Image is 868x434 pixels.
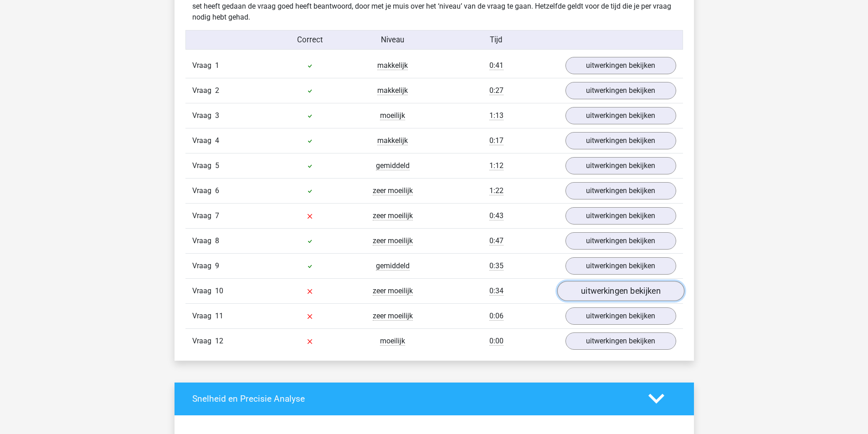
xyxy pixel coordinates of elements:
span: 0:17 [489,136,503,145]
span: Vraag [192,85,215,96]
span: Vraag [192,286,215,296]
span: Vraag [192,135,215,146]
span: 0:27 [489,86,503,95]
span: Vraag [192,210,215,221]
div: Niveau [351,34,434,46]
span: 5 [215,161,219,170]
span: Vraag [192,160,215,171]
span: moeilijk [380,337,405,346]
a: uitwerkingen bekijken [565,107,676,124]
span: 3 [215,111,219,120]
a: uitwerkingen bekijken [565,157,676,174]
span: 0:47 [489,236,503,245]
span: makkelijk [377,61,408,70]
span: 12 [215,337,223,345]
span: 8 [215,236,219,245]
a: uitwerkingen bekijken [565,332,676,350]
span: 10 [215,286,223,295]
span: Vraag [192,185,215,196]
span: zeer moeilijk [373,186,413,195]
span: moeilijk [380,111,405,120]
span: 1:12 [489,161,503,170]
div: Correct [268,34,351,46]
span: 0:43 [489,211,503,220]
h4: Snelheid en Precisie Analyse [192,393,635,404]
span: 4 [215,136,219,145]
a: uitwerkingen bekijken [565,207,676,225]
span: zeer moeilijk [373,311,413,321]
a: uitwerkingen bekijken [565,82,676,99]
span: 1:22 [489,186,503,195]
a: uitwerkingen bekijken [565,307,676,325]
a: uitwerkingen bekijken [565,182,676,199]
a: uitwerkingen bekijken [565,132,676,149]
span: 2 [215,86,219,95]
span: 0:41 [489,61,503,70]
span: zeer moeilijk [373,236,413,245]
span: Vraag [192,110,215,121]
span: makkelijk [377,136,408,145]
span: 1 [215,61,219,70]
span: 0:34 [489,286,503,296]
span: 11 [215,311,223,320]
span: 7 [215,211,219,220]
a: uitwerkingen bekijken [565,57,676,74]
span: gemiddeld [376,261,410,271]
span: zeer moeilijk [373,286,413,296]
span: Vraag [192,260,215,271]
span: Vraag [192,60,215,71]
span: 0:00 [489,337,503,346]
span: 0:35 [489,261,503,271]
span: 1:13 [489,111,503,120]
span: Vraag [192,235,215,246]
span: Vraag [192,336,215,347]
a: uitwerkingen bekijken [557,281,684,301]
span: Vraag [192,311,215,322]
a: uitwerkingen bekijken [565,232,676,250]
span: 9 [215,261,219,270]
span: zeer moeilijk [373,211,413,220]
span: 0:06 [489,311,503,321]
span: gemiddeld [376,161,410,170]
span: makkelijk [377,86,408,95]
span: 6 [215,186,219,195]
div: Tijd [434,34,558,46]
a: uitwerkingen bekijken [565,257,676,275]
